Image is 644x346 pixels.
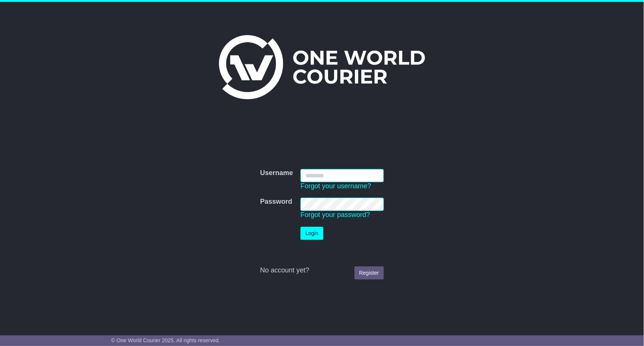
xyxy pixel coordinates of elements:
label: Username [260,169,293,177]
a: Forgot your username? [300,182,371,190]
a: Forgot your password? [300,211,370,218]
div: No account yet? [260,266,384,275]
span: © One World Courier 2025. All rights reserved. [111,337,220,343]
button: Login [300,227,323,240]
label: Password [260,198,292,206]
img: One World [219,35,425,99]
a: Register [354,266,384,280]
